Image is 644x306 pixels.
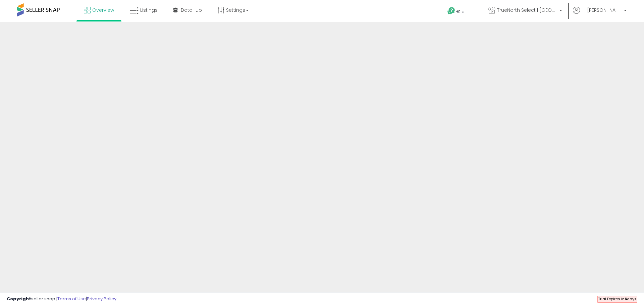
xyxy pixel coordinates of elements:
[87,296,116,302] a: Privacy Policy
[7,296,116,302] div: seller snap | |
[442,2,478,22] a: Help
[181,7,202,13] span: DataHub
[598,296,637,302] span: Trial Expires in days
[455,9,465,14] span: Help
[625,296,627,302] b: 6
[447,7,455,15] i: Get Help
[7,296,31,302] strong: Copyright
[92,7,114,13] span: Overview
[140,7,158,13] span: Listings
[573,7,627,22] a: Hi [PERSON_NAME]
[497,7,557,13] span: TrueNorth Select | [GEOGRAPHIC_DATA]
[57,296,86,302] a: Terms of Use
[582,7,622,13] span: Hi [PERSON_NAME]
